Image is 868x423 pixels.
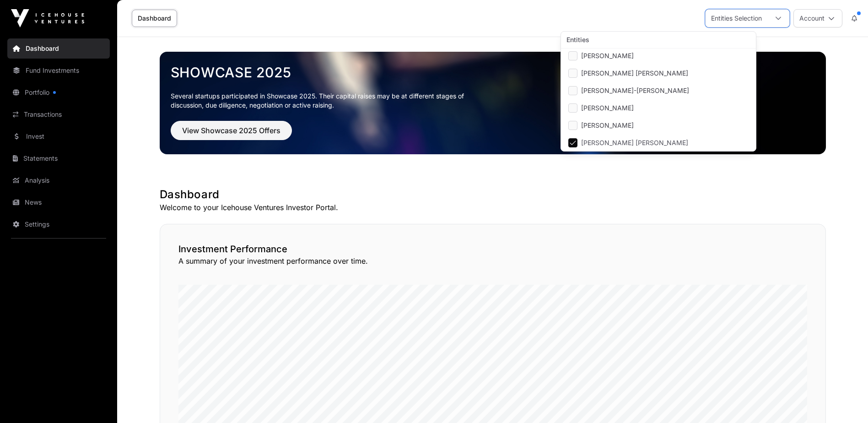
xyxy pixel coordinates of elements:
[7,104,110,125] a: Transactions
[7,192,110,212] a: News
[563,135,754,151] li: Neil Stainforth Brabant
[171,130,292,139] a: View Showcase 2025 Offers
[563,117,754,134] li: Sharon Lesley Campbell
[793,9,842,27] button: Account
[581,53,634,59] span: [PERSON_NAME]
[132,10,177,27] a: Dashboard
[7,148,110,168] a: Statements
[563,100,754,116] li: Allan Campbell
[563,48,754,64] li: Ian Gordon Boocock
[581,70,688,76] span: [PERSON_NAME] [PERSON_NAME]
[178,255,807,266] p: A summary of your investment performance over time.
[563,65,754,81] li: Lloyd William Barker
[160,202,826,213] p: Welcome to your Icehouse Ventures Investor Portal.
[7,170,110,190] a: Analysis
[171,92,478,110] p: Several startups participated in Showcase 2025. Their capital raises may be at different stages o...
[7,38,110,59] a: Dashboard
[581,140,688,146] span: [PERSON_NAME] [PERSON_NAME]
[7,214,110,234] a: Settings
[581,122,634,129] span: [PERSON_NAME]
[171,121,292,140] button: View Showcase 2025 Offers
[7,126,110,146] a: Invest
[7,60,110,81] a: Fund Investments
[160,52,826,154] img: Showcase 2025
[706,10,767,27] div: Entities Selection
[563,82,754,99] li: Pauline Terry-Lou Boocock
[160,187,826,202] h1: Dashboard
[11,9,84,27] img: Icehouse Ventures Logo
[182,125,280,136] span: View Showcase 2025 Offers
[171,64,815,81] a: Showcase 2025
[822,379,868,423] iframe: Chat Widget
[178,243,807,255] h2: Investment Performance
[7,82,110,103] a: Portfolio
[581,105,634,111] span: [PERSON_NAME]
[561,32,756,49] div: Entities
[581,87,689,94] span: [PERSON_NAME]-[PERSON_NAME]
